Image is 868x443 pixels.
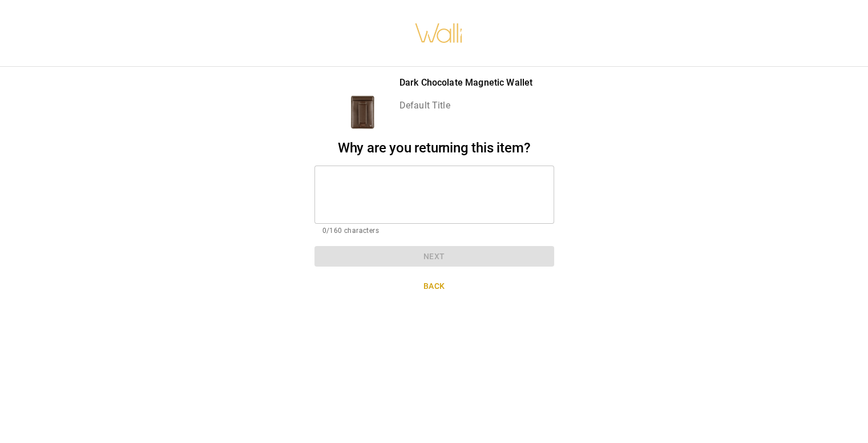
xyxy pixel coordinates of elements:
p: Default Title [399,99,533,112]
img: walli-inc.myshopify.com [414,9,463,58]
p: 0/160 characters [322,225,546,237]
p: Dark Chocolate Magnetic Wallet [399,76,533,90]
button: Back [314,276,554,297]
h2: Why are you returning this item? [314,140,554,156]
